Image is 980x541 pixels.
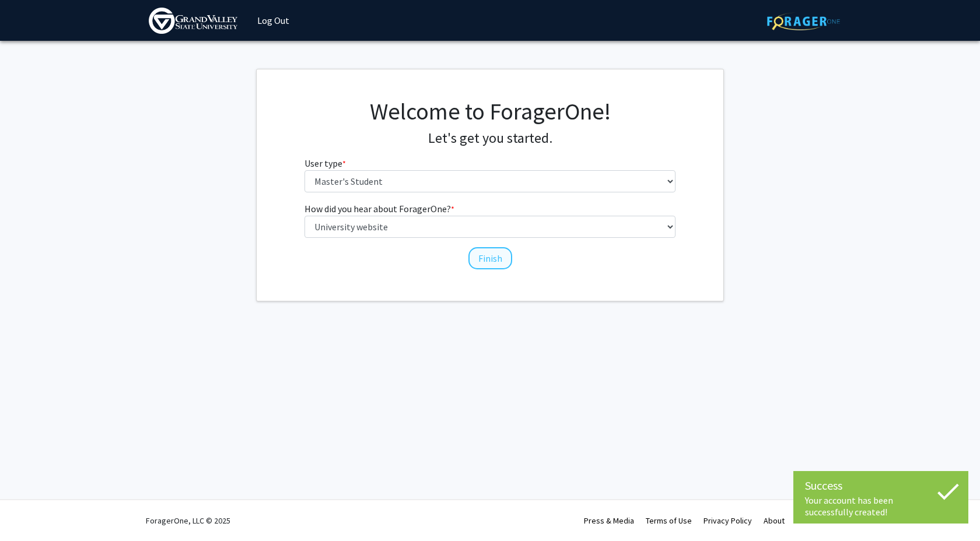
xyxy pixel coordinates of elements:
[764,515,785,526] a: About
[9,489,50,532] iframe: Chat
[584,515,634,526] a: Press & Media
[146,500,230,541] div: ForagerOne, LLC © 2025
[468,247,512,269] button: Finish
[304,202,454,216] label: How did you hear about ForagerOne?
[805,494,957,518] div: Your account has been successfully created!
[304,130,676,147] h4: Let's get you started.
[805,477,957,494] div: Success
[767,12,840,30] img: ForagerOne Logo
[703,515,752,526] a: Privacy Policy
[149,8,237,34] img: Grand Valley State University Logo
[646,515,692,526] a: Terms of Use
[304,156,346,170] label: User type
[304,97,676,125] h1: Welcome to ForagerOne!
